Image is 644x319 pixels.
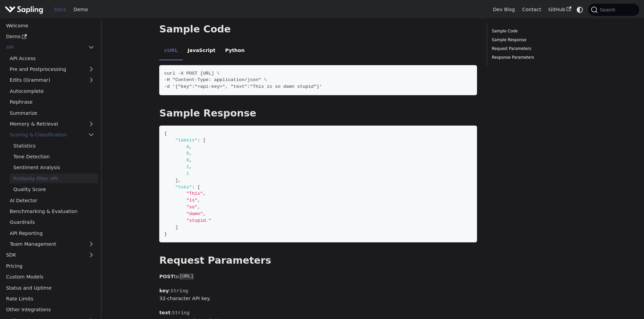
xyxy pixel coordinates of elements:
span: "This" [186,191,203,196]
a: SDK [2,250,85,260]
span: 1 [186,164,189,169]
span: "stupid." [186,218,211,223]
li: JavaScript [183,42,220,60]
button: Switch between dark and light mode (currently system mode) [575,5,585,15]
span: 0 [186,144,189,150]
a: Pre and Postprocessing [6,64,98,74]
a: Scoring & Classification [6,130,98,140]
p: : 32-character API key. [159,287,477,303]
span: , [189,158,192,163]
span: : [197,138,200,143]
a: Sentiment Analysis [10,163,98,172]
span: 1 [186,171,189,176]
a: Memory & Retrieval [6,119,98,129]
span: : [192,185,195,190]
li: cURL [159,42,183,60]
span: 0 [186,158,189,163]
a: Sapling.aiSapling.ai [5,5,46,15]
span: , [203,211,206,216]
span: ] [175,178,178,183]
a: Summarize [6,108,98,118]
a: Rephrase [6,97,98,107]
button: Collapse sidebar category 'API' [85,43,98,52]
a: API [2,43,85,52]
span: -H "Content-Type: application/json" \ [164,77,267,82]
button: Search (Command+K) [588,4,639,16]
span: "is" [186,198,197,203]
span: , [189,144,192,150]
a: Demo [2,32,98,42]
a: Custom Models [2,272,98,282]
span: "labels" [175,138,197,143]
a: Contact [519,4,545,15]
a: Edits (Grammar) [6,75,98,85]
button: Expand sidebar category 'SDK' [85,250,98,260]
a: Statistics [10,141,98,151]
span: curl -X POST [URL] \ [164,71,220,76]
span: "damn" [186,211,203,216]
span: String [170,288,188,293]
a: Demo [70,4,92,15]
a: Profanity Filter API [10,174,98,183]
span: , [197,205,200,210]
a: API Reporting [6,228,98,238]
a: Team Management [6,239,98,249]
span: 0 [186,151,189,156]
span: { [164,131,167,136]
span: "toks" [175,185,192,190]
h2: Sample Code [159,23,477,35]
a: Benchmarking & Evaluation [6,207,98,216]
span: } [164,232,167,237]
a: API Access [6,53,98,63]
strong: key [159,288,169,293]
a: Guardrails [6,217,98,227]
span: Search [598,7,619,12]
p: to [159,273,477,281]
span: [ [203,138,206,143]
span: , [197,198,200,203]
img: Sapling.ai [5,5,43,15]
a: Sample Code [492,28,583,34]
span: -d '{"key":"<api-key>", "text":"This is so damn stupid"}' [164,84,322,89]
span: String [172,310,190,315]
a: Response Parameters [492,54,583,61]
a: Welcome [2,21,98,30]
a: Status and Uptime [2,283,98,293]
span: ] [175,225,178,230]
span: , [189,151,192,156]
a: Docs [51,4,70,15]
code: [URL] [179,273,194,280]
a: Quality Score [10,185,98,194]
strong: text [159,310,170,315]
a: GitHub [545,4,575,15]
span: "so" [186,205,197,210]
span: , [203,191,206,196]
span: [ [197,185,200,190]
li: Python [220,42,249,60]
span: , [189,164,192,169]
a: Pricing [2,261,98,271]
span: , [178,178,181,183]
strong: POST [159,274,174,279]
a: Rate Limits [2,294,98,304]
a: AI Detector [6,195,98,205]
a: Tone Detection [10,152,98,162]
a: Dev Blog [489,4,518,15]
a: Sample Response [492,37,583,43]
h2: Sample Response [159,107,477,119]
a: Other Integrations [2,305,98,315]
a: Autocomplete [6,86,98,96]
h2: Request Parameters [159,255,477,267]
a: Request Parameters [492,46,583,52]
